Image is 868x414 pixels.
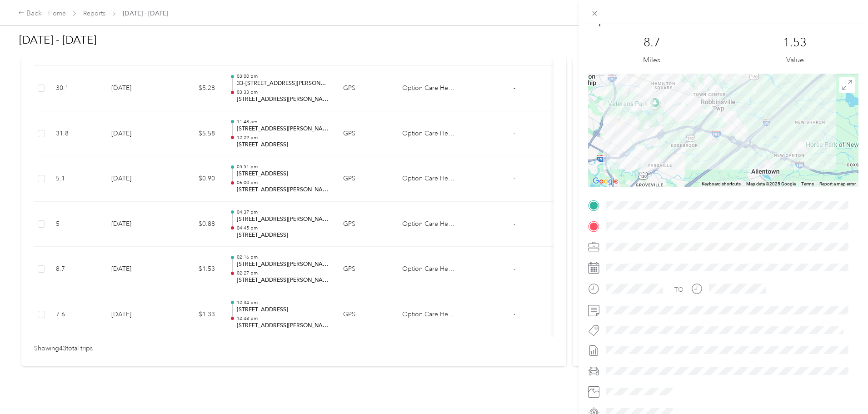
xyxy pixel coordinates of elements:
[801,181,814,186] a: Terms (opens in new tab)
[702,181,741,187] button: Keyboard shortcuts
[674,285,683,294] div: TO
[783,35,807,50] p: 1.53
[786,55,804,66] p: Value
[819,181,856,186] a: Report a map error
[746,181,796,186] span: Map data ©2025 Google
[590,175,620,187] img: Google
[644,35,660,50] p: 8.7
[643,55,660,66] p: Miles
[817,363,868,414] iframe: Everlance-gr Chat Button Frame
[590,175,620,187] a: Open this area in Google Maps (opens a new window)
